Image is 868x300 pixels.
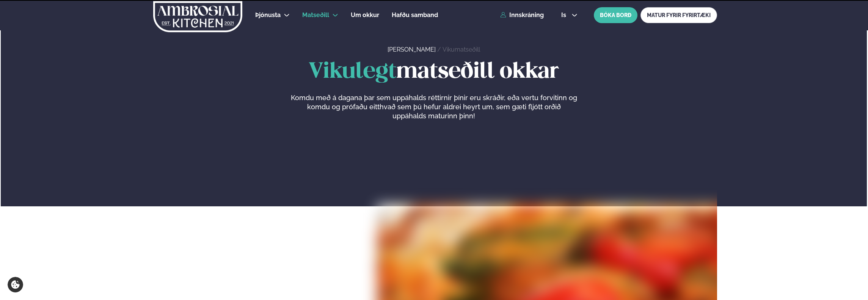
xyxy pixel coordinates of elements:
[255,11,281,19] span: Þjónusta
[351,11,379,19] span: Um okkur
[302,11,329,20] a: Matseðill
[561,12,568,18] span: is
[309,61,396,82] span: Vikulegt
[351,11,379,20] a: Um okkur
[443,46,480,53] a: Vikumatseðill
[302,11,329,19] span: Matseðill
[151,60,717,84] h1: matseðill okkar
[152,1,243,32] img: logo
[388,46,436,53] a: [PERSON_NAME]
[392,11,438,20] a: Hafðu samband
[640,7,717,23] a: MATUR FYRIR FYRIRTÆKI
[8,277,23,292] a: Cookie settings
[290,93,577,121] p: Komdu með á dagana þar sem uppáhalds réttirnir þínir eru skráðir, eða vertu forvitinn og komdu og...
[255,11,281,20] a: Þjónusta
[437,46,443,53] span: /
[555,12,584,18] button: is
[500,12,544,19] a: Innskráning
[594,7,637,23] button: BÓKA BORÐ
[392,11,438,19] span: Hafðu samband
